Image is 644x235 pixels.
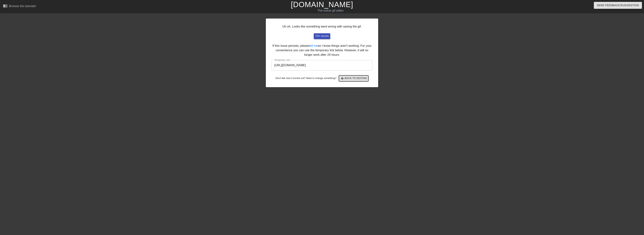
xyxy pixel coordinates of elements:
button: Send Feedback/Suggestion [594,2,642,9]
button: try again [314,33,330,39]
div: Don't like how it turned out? Want to change something? [272,75,372,81]
input: bare [272,60,372,71]
a: Browse the tutorials! [3,4,36,9]
div: The online gif editor [217,8,445,13]
div: Uh oh. Looks like something went wrong with saving the gif. If this issue persists, please so I k... [266,19,378,87]
div: Browse the tutorials! [9,4,36,8]
a: [DOMAIN_NAME] [291,0,353,9]
span: arrow_back [340,76,345,81]
a: tell me [309,44,318,47]
span: Send Feedback/Suggestion [597,3,639,8]
span: menu_book [3,4,7,8]
span: Back to Editing [340,76,367,81]
span: try again [315,34,329,38]
button: Back to Editing [339,75,369,81]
